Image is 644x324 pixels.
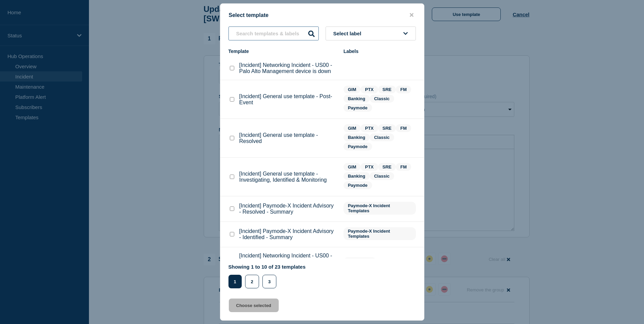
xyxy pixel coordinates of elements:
span: Paymode [344,143,372,150]
div: Labels [344,49,416,54]
span: SRE [378,124,396,132]
span: Banking [344,133,370,141]
span: Networking [344,257,376,265]
span: GIM [344,124,361,132]
button: Choose selected [229,299,279,312]
p: [Incident] Networking Incident - US00 - Palo Alto Management device is down [239,62,337,74]
span: FM [396,163,411,171]
p: [Incident] General use template - Post-Event [239,93,337,106]
span: Paymode [344,104,372,112]
input: [Incident] Paymode-X Incident Advisory - Identified - Summary checkbox [230,232,234,236]
span: Paymode [344,181,372,189]
span: FM [396,86,411,93]
button: close button [408,12,416,18]
span: Classic [370,172,394,180]
span: Paymode-X Incident Templates [344,202,416,215]
span: GIM [344,163,361,171]
span: Banking [344,95,370,103]
div: Select template [220,12,424,18]
span: GIM [344,86,361,93]
span: Banking [344,172,370,180]
button: 1 [228,275,242,288]
span: FM [396,124,411,132]
span: PTX [361,124,378,132]
input: [Incident] General use template - Post-Event checkbox [230,97,234,102]
p: [Incident] Paymode-X Incident Advisory - Resolved - Summary [239,203,337,215]
span: PTX [361,86,378,93]
button: Select label [326,26,416,40]
span: Classic [370,95,394,103]
input: [Incident] General use template - Investigating, Identified & Monitoring checkbox [230,175,234,179]
input: [Incident] Paymode-X Incident Advisory - Resolved - Summary checkbox [230,206,234,211]
p: Showing 1 to 10 of 23 templates [228,264,306,270]
p: [Incident] General use template - Resolved [239,132,337,144]
input: Search templates & labels [228,26,319,40]
span: SRE [378,86,396,93]
span: Select label [333,31,364,36]
button: 3 [262,275,276,288]
button: 2 [245,275,259,288]
input: [Incident] General use template - Resolved checkbox [230,136,234,140]
span: SRE [378,163,396,171]
span: Classic [370,133,394,141]
span: Paymode-X Incident Templates [344,227,416,240]
input: [Incident] Networking Incident - US00 - Palo Alto Management device is down checkbox [230,66,234,70]
p: [Incident] General use template - Investigating, Identified & Monitoring [239,171,337,183]
p: [Incident] Networking Incident - US00 - Failing over Primary VPN device to Secondary VPN device [239,253,337,271]
div: Template [228,49,337,54]
span: PTX [361,163,378,171]
p: [Incident] Paymode-X Incident Advisory - Identified - Summary [239,228,337,240]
